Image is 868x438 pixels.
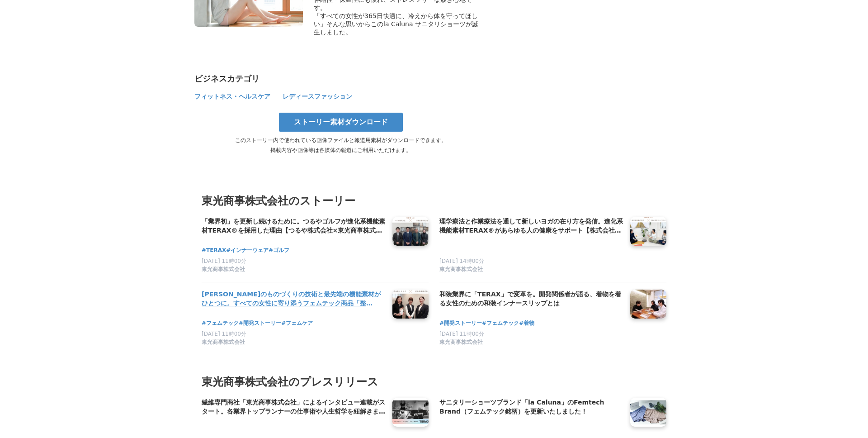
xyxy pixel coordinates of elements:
[202,398,385,417] a: 繊維専門商社「東光商事株式会社」によるインタビュー連載がスタート。各業界トップランナーの仕事術や人生哲学を紐解きます。
[202,398,385,416] h4: 繊維専門商社「東光商事株式会社」によるインタビュー連載がスタート。各業界トップランナーの仕事術や人生哲学を紐解きます。
[202,258,246,264] span: [DATE] 11時00分
[202,266,385,275] a: 東光商事株式会社
[283,93,352,100] span: レディースファッション
[202,290,385,309] a: [PERSON_NAME]のものづくりの技術と最先端の機能素材がひとつに。すべての女性に寄り添うフェムテック商品「整（[PERSON_NAME]）」とは？【株式会社ナイガイ×東光商事株式会社】
[269,246,289,255] a: #ゴルフ
[194,95,272,100] a: フィットネス・ヘルスケア
[519,319,534,328] a: #着物
[281,319,313,328] a: #フェムケア
[194,93,270,100] span: フィットネス・ヘルスケア
[439,398,623,417] a: サニタリーショーツブランド「la Caluna」のFemtech Brand（フェムテック銘柄）を更新いたしました！
[202,338,385,348] a: 東光商事株式会社
[202,290,385,308] h4: [PERSON_NAME]のものづくりの技術と最先端の機能素材がひとつに。すべての女性に寄り添うフェムテック商品「整（[PERSON_NAME]）」とは？【株式会社ナイガイ×東光商事株式会社】
[202,217,385,236] a: 「業界初」を更新し続けるために。つるやゴルフが進化系機能素材TERAX®︎を採用した理由【つるや株式会社×東光商事株式会社】
[239,319,281,328] a: #開発ストーリー
[202,373,666,390] h2: 東光商事株式会社のプレスリリース
[482,319,519,328] a: #フェムテック
[439,319,482,328] a: #開発ストーリー
[439,266,623,275] a: 東光商事株式会社
[202,192,666,209] h3: 東光商事株式会社のストーリー
[439,290,623,308] h4: 和装業界に「TERAX」で変革を。開発関係者が語る、着物を着る女性のための和装インナースリップとは
[439,338,623,348] a: 東光商事株式会社
[194,135,487,155] p: このストーリー内で使われている画像ファイルと報道用素材がダウンロードできます。 掲載内容や画像等は各媒体の報道にご利用いただけます。
[194,73,484,84] div: ビジネスカテゴリ
[202,338,245,346] span: 東光商事株式会社
[439,258,484,264] span: [DATE] 14時00分
[202,331,246,337] span: [DATE] 11時00分
[202,266,245,273] span: 東光商事株式会社
[279,113,403,132] a: ストーリー素材ダウンロード
[314,12,478,36] span: 「すべての女性が365日快適に、冷えから体を守ってほしい」そんな思いからこのla Caluna サニタリショーツが誕生しました。
[202,246,226,255] a: #TERAX
[439,266,483,273] span: 東光商事株式会社
[439,217,623,236] a: 理学療法と作業療法を通して新しいヨガの在り方を発信。進化系機能素材TERAX®があらゆる人の健康をサポート【株式会社 アンビリカジャパン×東光商事株式会社】
[439,338,483,346] span: 東光商事株式会社
[439,290,623,309] a: 和装業界に「TERAX」で変革を。開発関係者が語る、着物を着る女性のための和装インナースリップとは
[439,398,623,416] h4: サニタリーショーツブランド「la Caluna」のFemtech Brand（フェムテック銘柄）を更新いたしました！
[439,331,484,337] span: [DATE] 11時00分
[226,246,269,255] a: #インナーウェア
[202,319,239,328] a: #フェムテック
[283,95,352,100] a: レディースファッション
